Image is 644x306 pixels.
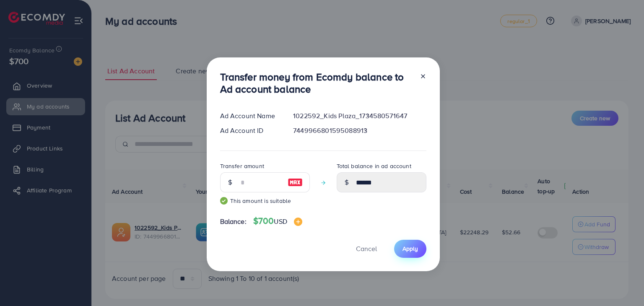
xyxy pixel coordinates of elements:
[294,218,302,226] img: image
[253,216,302,226] h4: $700
[356,244,377,253] span: Cancel
[213,126,287,135] div: Ad Account ID
[345,240,387,258] button: Cancel
[286,126,433,135] div: 7449966801595088913
[220,197,228,205] img: guide
[220,162,264,170] label: Transfer amount
[288,177,303,187] img: image
[274,217,287,226] span: USD
[337,162,411,170] label: Total balance in ad account
[402,244,418,253] span: Apply
[220,197,310,205] small: This amount is suitable
[220,71,413,95] h3: Transfer money from Ecomdy balance to Ad account balance
[220,217,247,226] span: Balance:
[608,268,638,300] iframe: Chat
[286,111,433,121] div: 1022592_Kids Plaza_1734580571647
[213,111,287,121] div: Ad Account Name
[394,240,426,258] button: Apply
